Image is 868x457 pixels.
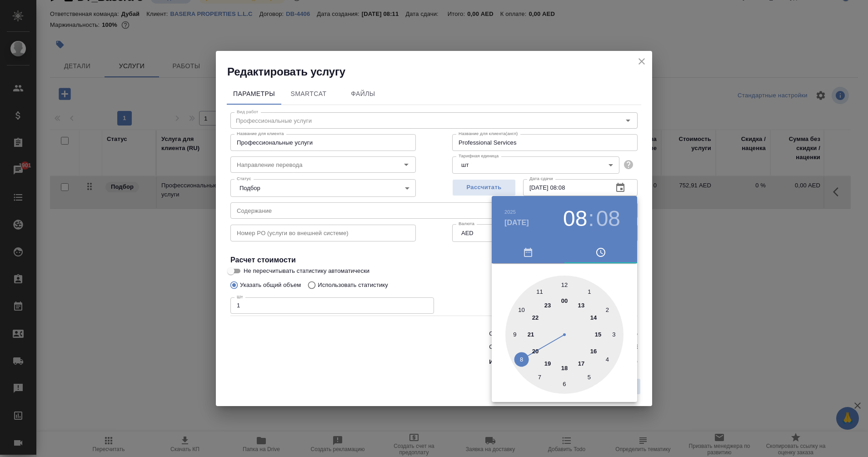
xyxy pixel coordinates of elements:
button: [DATE] [504,217,529,228]
button: 08 [596,206,620,231]
h3: : [588,206,594,231]
button: 2025 [504,209,516,215]
button: 08 [563,206,587,231]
